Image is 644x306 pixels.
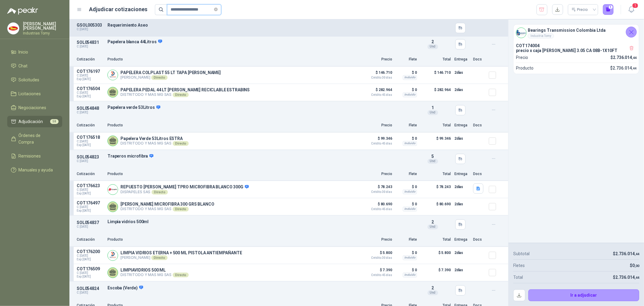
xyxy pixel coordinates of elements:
p: DISTRITODO Y MAS MG SAS [120,273,189,278]
div: Industria Tomy [528,34,554,38]
img: Company Logo [108,185,118,195]
p: $ 0 [396,69,417,76]
button: Ir a adjudicar [528,289,639,301]
div: Directo [173,273,189,278]
p: Precio [362,123,392,129]
div: Directo [173,93,189,97]
p: SOL054831 [77,40,104,45]
p: $ [613,250,639,257]
p: precio x caja [PERSON_NAME] 3.05 CA 08B-1X10FT [516,48,636,53]
span: Chat [19,63,28,69]
p: Cotización [77,171,104,177]
p: 2 días [454,249,469,257]
p: $ 7.390 [362,267,392,277]
p: $ 0 [396,184,417,191]
span: ,44 [635,276,639,280]
p: Flete [396,171,417,177]
p: $ [613,274,639,281]
p: C: [DATE] [77,45,104,49]
h4: Bearings Transmission Colombia Ltda [528,27,606,34]
p: $ 0 [396,86,417,94]
p: $ 146.710 [421,69,451,81]
p: $ [630,262,639,269]
p: $ 80.690 [421,201,451,213]
span: ,00 [635,264,639,268]
div: Und [428,159,438,164]
p: SOL054848 [77,106,104,111]
p: Total [421,237,451,243]
span: 2.736.014 [615,275,639,280]
span: ,44 [632,56,636,60]
span: Crédito 45 días [362,208,392,211]
span: C: [DATE] [77,74,104,78]
div: Directo [173,141,189,146]
p: Docs [473,123,485,129]
p: Total [421,57,451,63]
span: 2 [431,40,434,44]
a: Órdenes de Compra [7,130,62,148]
span: Exp: [DATE] [77,144,104,147]
a: Adjudicación58 [7,116,62,127]
p: $ 5.800 [362,249,392,260]
span: Crédito 45 días [362,274,392,277]
p: LIMPIA VIDRIOS ETERNA + 500 ML PISTOLA ANTIEMPAÑANTE [120,251,242,256]
p: Entrega [454,171,469,177]
a: Licitaciones [7,88,62,99]
p: $ 0 [396,201,417,208]
p: $ 99.346 [421,135,451,147]
a: Solicitudes [7,74,62,86]
p: Limpia vidrios 500ml [107,220,414,224]
span: 2 [431,220,434,225]
span: Órdenes de Compra [19,132,56,145]
p: Escoba (Verde) [107,285,414,291]
a: Manuales y ayuda [7,164,62,176]
p: 2 días [454,201,469,208]
p: 2 días [454,184,469,191]
div: Incluido [403,141,417,146]
p: Producto [107,57,358,63]
button: 1 [603,4,614,15]
p: COT176509 [77,267,104,272]
p: Total [421,123,451,129]
p: C: [DATE] [77,111,104,115]
p: Docs [473,237,485,243]
p: COT176504 [77,86,104,91]
span: Remisiones [19,153,41,159]
p: DISPAPELES SAS [120,190,249,195]
a: Chat [7,60,62,72]
p: Docs [473,57,485,63]
span: Crédito 30 días [362,257,392,260]
p: Entrega [454,123,469,129]
p: Precio [516,54,528,61]
p: LIMPIAVIDRIOS 500 ML [120,268,189,273]
p: Subtotal [513,250,530,257]
span: Solicitudes [19,76,40,83]
span: C: [DATE] [77,254,104,258]
p: C: [DATE] [77,291,104,295]
img: Company Logo [108,251,118,261]
span: 5 [431,154,434,159]
p: Flete [396,123,417,129]
div: Incluido [403,93,417,97]
div: Company LogoBearings Transmission Colombia LtdaIndustria Tomy [514,24,639,41]
p: SOL054824 [77,286,104,291]
p: COT176623 [77,184,104,188]
div: Precio [572,5,589,14]
span: Adjudicación [19,118,43,125]
p: Papelera verde 53Litros [107,105,414,111]
span: close-circle [214,7,218,12]
p: Entrega [454,57,469,63]
p: $ 7.390 [421,267,451,279]
span: C: [DATE] [77,272,104,275]
div: Incluido [403,207,417,212]
div: Directo [173,207,189,212]
div: Und [428,110,438,115]
button: 1 [626,4,637,15]
p: Requerimiento Aseo [107,23,414,28]
button: Cerrar [626,27,637,37]
p: [PERSON_NAME] MICROFIBRA 300 GRS BLANCO [120,202,214,207]
div: Und [428,44,438,49]
p: [PERSON_NAME] [120,75,221,80]
img: Company Logo [8,23,19,34]
p: Flete [396,57,417,63]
